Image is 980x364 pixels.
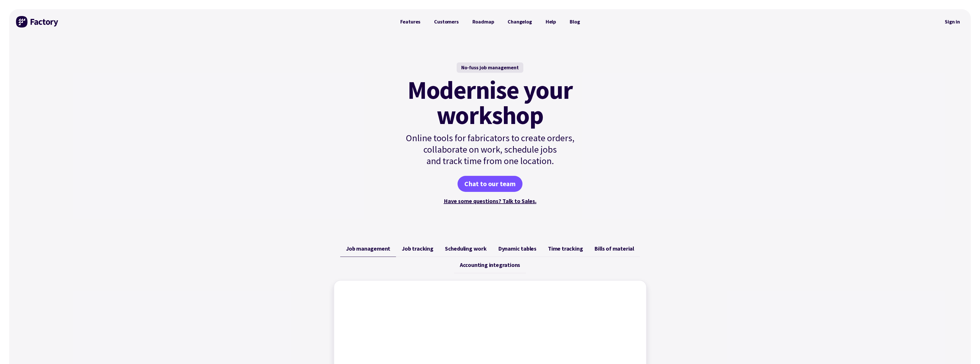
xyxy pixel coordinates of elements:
[393,16,427,27] a: Features
[393,132,587,167] p: Online tools for fabricators to create orders, collaborate on work, schedule jobs and track time ...
[563,16,587,27] a: Blog
[458,176,522,192] a: Chat to our team
[457,62,523,73] div: No-fuss job management
[548,245,583,252] span: Time tracking
[346,245,390,252] span: Job management
[941,15,964,28] nav: Secondary Navigation
[402,245,433,252] span: Job tracking
[444,197,536,204] a: Have some questions? Talk to Sales.
[393,16,587,27] nav: Primary Navigation
[460,261,520,268] span: Accounting integrations
[16,16,59,27] img: Factory
[501,16,538,27] a: Changelog
[498,245,536,252] span: Dynamic tables
[941,15,964,28] a: Sign in
[594,245,634,252] span: Bills of material
[427,16,465,27] a: Customers
[539,16,563,27] a: Help
[445,245,487,252] span: Scheduling work
[407,77,573,128] mark: Modernise your workshop
[951,337,980,364] iframe: Chat Widget
[466,16,501,27] a: Roadmap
